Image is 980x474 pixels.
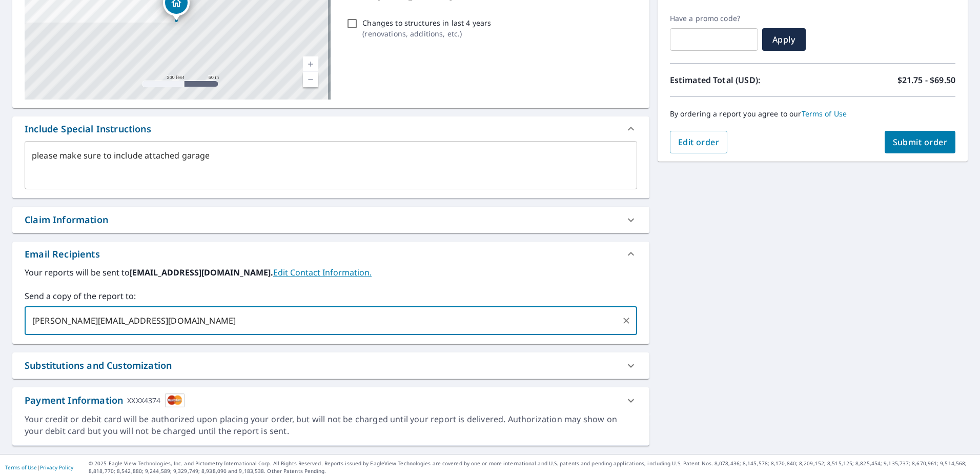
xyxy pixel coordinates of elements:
div: Include Special Instructions [12,116,649,141]
label: Have a promo code? [670,14,758,23]
textarea: please make sure to include attached garage [32,151,630,180]
p: $21.75 - $69.50 [897,74,955,86]
b: [EMAIL_ADDRESS][DOMAIN_NAME]. [130,267,273,278]
button: Edit order [670,131,728,153]
span: Apply [770,34,798,45]
p: | [5,464,73,470]
a: Privacy Policy [40,464,73,471]
div: Payment InformationXXXX4374cardImage [12,387,649,413]
div: Substitutions and Customization [12,352,649,379]
div: Email Recipients [12,242,649,266]
p: Changes to structures in last 4 years [362,17,491,28]
div: Claim Information [25,213,108,227]
div: Include Special Instructions [25,122,151,136]
div: Your credit or debit card will be authorized upon placing your order, but will not be charged unt... [25,413,637,437]
p: By ordering a report you agree to our [670,109,955,118]
a: Terms of Use [5,464,37,471]
p: ( renovations, additions, etc. ) [362,28,491,39]
a: Terms of Use [802,109,847,118]
div: Email Recipients [25,247,100,261]
div: Claim Information [12,207,649,233]
div: Payment Information [25,393,185,407]
button: Submit order [885,131,956,153]
button: Apply [762,28,806,51]
p: Estimated Total (USD): [670,74,813,86]
span: Edit order [678,136,720,148]
div: XXXX4374 [127,393,160,407]
a: Current Level 17, Zoom Out [303,72,318,87]
div: Substitutions and Customization [25,359,172,372]
button: Clear [619,313,634,328]
label: Send a copy of the report to: [25,290,637,302]
label: Your reports will be sent to [25,266,637,279]
img: cardImage [165,393,185,407]
a: EditContactInfo [273,267,372,278]
a: Current Level 17, Zoom In [303,56,318,72]
span: Submit order [893,136,948,148]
